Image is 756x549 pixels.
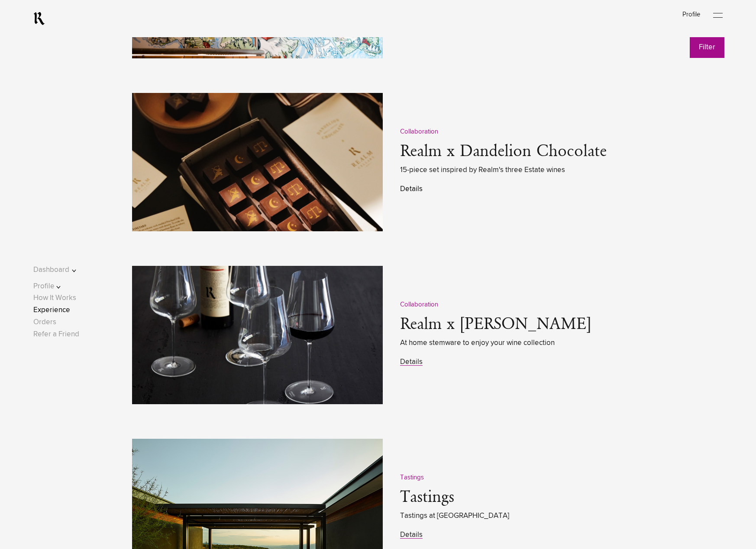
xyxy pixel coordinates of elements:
[400,510,725,522] span: Tastings at [GEOGRAPHIC_DATA]
[400,489,454,506] a: Tastings
[400,337,725,349] span: At home stemware to enjoy your wine collection
[33,331,79,338] a: Refer a Friend
[400,128,438,135] span: Collaboration
[400,185,423,193] a: Details
[400,316,591,333] a: Realm x [PERSON_NAME]
[132,266,383,404] img: REALM_GRASSL-2328x1552-72dpi.jpg
[33,281,88,292] button: Profile
[400,301,438,308] span: Collaboration
[400,474,424,481] span: Tastings
[33,306,70,314] a: Experience
[682,11,700,18] a: Profile
[33,319,56,326] a: Orders
[33,264,88,276] button: Dashboard
[400,143,607,160] a: Realm x Dandelion Chocolate
[132,93,383,231] img: Dandelion-2328x1552-72dpi.jpg
[400,358,423,366] a: Details
[33,12,45,26] a: RealmCellars
[33,294,76,302] a: How It Works
[690,36,724,58] button: Filter
[400,164,725,176] span: 15-piece set inspired by Realm's three Estate wines
[400,531,423,539] a: Details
